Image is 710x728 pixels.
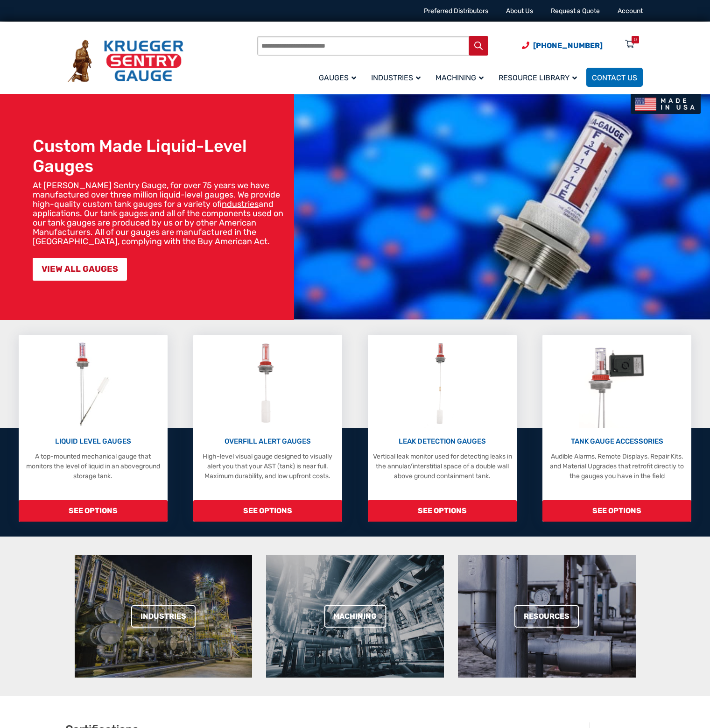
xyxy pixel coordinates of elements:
a: About Us [506,7,533,15]
p: OVERFILL ALERT GAUGES [198,436,337,447]
a: Gauges [313,66,366,88]
div: 0 [634,36,637,43]
a: Resource Library [493,66,586,88]
a: Machining [430,66,493,88]
a: Phone Number (920) 434-8860 [522,40,603,51]
p: High-level visual gauge designed to visually alert you that your AST (tank) is near full. Maximum... [198,452,337,481]
a: Liquid Level Gauges LIQUID LEVEL GAUGES A top-mounted mechanical gauge that monitors the level of... [19,335,168,522]
a: Tank Gauge Accessories TANK GAUGE ACCESSORIES Audible Alarms, Remote Displays, Repair Kits, and M... [542,335,691,522]
h1: Custom Made Liquid-Level Gauges [33,136,289,176]
span: [PHONE_NUMBER] [533,41,603,50]
img: Liquid Level Gauges [68,339,118,428]
p: At [PERSON_NAME] Sentry Gauge, for over 75 years we have manufactured over three million liquid-l... [33,181,289,246]
a: Resources [514,605,579,628]
p: LIQUID LEVEL GAUGES [23,436,163,447]
span: Industries [371,73,421,82]
a: Industries [131,605,196,628]
img: Krueger Sentry Gauge [68,40,183,83]
span: Gauges [319,73,356,82]
span: SEE OPTIONS [193,500,342,522]
a: Contact Us [586,68,643,87]
a: Request a Quote [551,7,600,15]
a: Industries [366,66,430,88]
p: Vertical leak monitor used for detecting leaks in the annular/interstitial space of a double wall... [373,452,512,481]
a: Preferred Distributors [424,7,488,15]
img: Overfill Alert Gauges [247,339,288,428]
img: Made In USA [631,94,701,114]
p: LEAK DETECTION GAUGES [373,436,512,447]
img: bg_hero_bannerksentry [294,94,710,320]
span: Contact Us [592,73,637,82]
span: Resource Library [499,73,577,82]
span: SEE OPTIONS [542,500,691,522]
span: SEE OPTIONS [368,500,517,522]
span: SEE OPTIONS [19,500,168,522]
a: Machining [324,605,386,628]
a: Overfill Alert Gauges OVERFILL ALERT GAUGES High-level visual gauge designed to visually alert yo... [193,335,342,522]
a: Leak Detection Gauges LEAK DETECTION GAUGES Vertical leak monitor used for detecting leaks in the... [368,335,517,522]
p: A top-mounted mechanical gauge that monitors the level of liquid in an aboveground storage tank. [23,452,163,481]
p: Audible Alarms, Remote Displays, Repair Kits, and Material Upgrades that retrofit directly to the... [547,452,687,481]
span: Machining [436,73,484,82]
p: TANK GAUGE ACCESSORIES [547,436,687,447]
img: Leak Detection Gauges [424,339,461,428]
a: VIEW ALL GAUGES [33,258,127,281]
img: Tank Gauge Accessories [579,339,654,428]
a: Account [618,7,643,15]
a: industries [222,199,259,209]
